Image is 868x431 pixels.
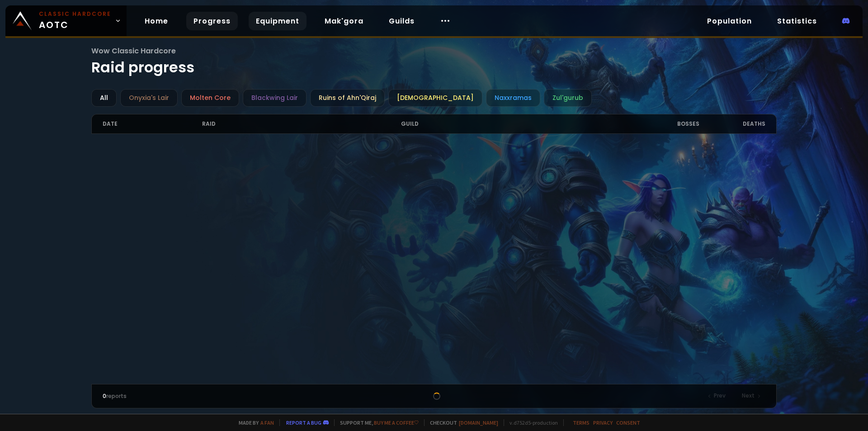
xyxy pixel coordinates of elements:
[103,392,269,400] div: reports
[120,89,178,107] div: Onyxia's Lair
[593,419,613,426] a: Privacy
[5,5,127,36] a: Classic HardcoreAOTC
[181,89,239,107] div: Molten Core
[91,45,777,57] span: Wow Classic Hardcore
[91,45,777,78] h1: Raid progress
[260,419,274,426] a: a fan
[186,12,238,30] a: Progress
[401,114,633,133] div: Guild
[334,419,419,426] span: Support me,
[137,12,175,30] a: Home
[39,10,111,32] span: AOTC
[544,89,592,107] div: Zul'gurub
[243,89,307,107] div: Blackwing Lair
[103,392,106,400] span: 0
[424,419,498,426] span: Checkout
[770,12,824,30] a: Statistics
[374,419,419,426] a: Buy me a coffee
[699,114,766,133] div: Deaths
[286,419,321,426] a: Report a bug
[317,12,371,30] a: Mak'gora
[703,390,731,403] div: Prev
[202,114,401,133] div: Raid
[504,419,558,426] span: v. d752d5 - production
[459,419,498,426] a: [DOMAIN_NAME]
[310,89,385,107] div: Ruins of Ahn'Qiraj
[382,12,422,30] a: Guilds
[233,419,274,426] span: Made by
[388,89,482,107] div: [DEMOGRAPHIC_DATA]
[573,419,590,426] a: Terms
[103,114,202,133] div: Date
[486,89,540,107] div: Naxxramas
[700,12,759,30] a: Population
[39,10,111,18] small: Classic Hardcore
[91,89,117,107] div: All
[633,114,699,133] div: Bosses
[736,390,765,403] div: Next
[249,12,307,30] a: Equipment
[616,419,640,426] a: Consent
